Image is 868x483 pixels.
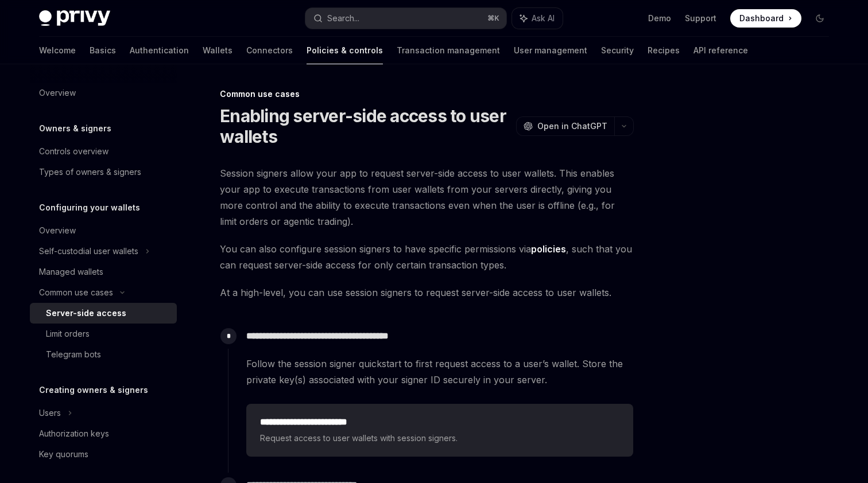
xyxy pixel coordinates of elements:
[39,265,103,279] div: Managed wallets
[46,306,126,320] div: Server-side access
[246,37,293,64] a: Connectors
[220,241,634,273] span: You can also configure session signers to have specific permissions via , such that you can reque...
[39,37,76,64] a: Welcome
[514,37,587,64] a: User management
[693,37,748,64] a: API reference
[537,120,607,132] span: Open in ChatGPT
[30,220,177,241] a: Overview
[532,13,555,24] span: Ask AI
[130,37,189,64] a: Authentication
[811,9,829,28] button: Toggle dark mode
[39,10,110,26] img: dark logo
[30,423,177,444] a: Authorization keys
[39,427,109,441] div: Authorization keys
[30,344,177,365] a: Telegram bots
[39,244,138,258] div: Self-custodial user wallets
[648,37,680,64] a: Recipes
[39,145,108,158] div: Controls overview
[739,13,784,24] span: Dashboard
[730,9,801,28] a: Dashboard
[648,13,671,24] a: Demo
[305,8,506,29] button: Search...⌘K
[30,162,177,182] a: Types of owners & signers
[220,88,634,100] div: Common use cases
[39,224,76,237] div: Overview
[601,37,634,64] a: Security
[531,243,566,255] a: policies
[260,431,619,445] span: Request access to user wallets with session signers.
[512,8,563,29] button: Ask AI
[30,262,177,282] a: Managed wallets
[39,86,76,100] div: Overview
[30,303,177,324] a: Server-side access
[220,165,634,229] span: Session signers allow your app to request server-side access to user wallets. This enables your a...
[516,116,614,136] button: Open in ChatGPT
[39,383,148,397] h5: Creating owners & signers
[30,83,177,103] a: Overview
[30,324,177,344] a: Limit orders
[39,165,141,179] div: Types of owners & signers
[39,122,111,135] h5: Owners & signers
[39,286,113,299] div: Common use cases
[203,37,232,64] a: Wallets
[90,37,116,64] a: Basics
[220,106,511,147] h1: Enabling server-side access to user wallets
[39,406,61,420] div: Users
[307,37,383,64] a: Policies & controls
[220,285,634,301] span: At a high-level, you can use session signers to request server-side access to user wallets.
[30,141,177,162] a: Controls overview
[487,14,499,23] span: ⌘ K
[46,348,101,361] div: Telegram bots
[246,356,633,388] span: Follow the session signer quickstart to first request access to a user’s wallet. Store the privat...
[685,13,716,24] a: Support
[46,327,90,341] div: Limit orders
[397,37,500,64] a: Transaction management
[30,444,177,465] a: Key quorums
[327,11,359,25] div: Search...
[39,447,88,461] div: Key quorums
[39,201,140,215] h5: Configuring your wallets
